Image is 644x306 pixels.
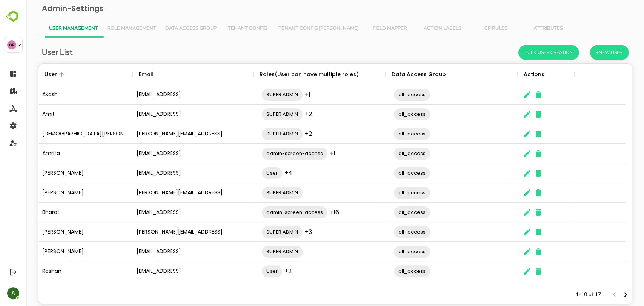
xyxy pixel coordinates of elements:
[127,70,136,79] button: Sort
[367,208,404,217] span: all_access
[367,228,404,236] span: all_access
[235,169,256,177] span: User
[12,222,106,242] div: [PERSON_NAME]
[593,289,605,300] button: Next page
[497,64,518,85] div: Actions
[235,208,301,217] span: admin-screen-access
[7,287,19,299] div: A
[447,26,491,32] span: ICP Rules
[112,64,127,85] div: Email
[235,267,256,275] span: User
[12,85,106,105] div: Akash
[278,90,284,99] span: +1
[8,267,18,277] button: Logout
[18,20,599,38] div: Vertical tabs example
[549,291,575,298] p: 1-10 of 17
[367,90,404,99] span: all_access
[367,149,404,158] span: all_access
[106,85,227,105] div: [EMAIL_ADDRESS]
[23,26,72,32] span: User Management
[278,110,286,118] span: +2
[15,46,46,58] h6: User List
[367,188,404,197] span: all_access
[367,267,404,275] span: all_access
[4,9,23,23] img: BambooboxLogoMark.f1c84d78b4c51b1a7b5f700c9845e183.svg
[367,169,404,177] span: all_access
[106,144,227,163] div: [EMAIL_ADDRESS]
[235,188,276,197] span: SUPER ADMIN
[12,144,106,163] div: Amrita
[235,110,276,118] span: SUPER ADMIN
[258,169,266,177] span: +4
[106,124,227,144] div: [PERSON_NAME][EMAIL_ADDRESS]
[199,26,243,32] span: Tenant Config
[235,247,276,256] span: SUPER ADMIN
[139,26,190,32] span: Data Access Group
[258,267,265,275] span: +2
[81,26,130,32] span: Role Management
[252,26,332,32] span: Tenant Config [PERSON_NAME]
[106,183,227,203] div: [PERSON_NAME][EMAIL_ADDRESS]
[31,70,40,79] button: Sort
[365,64,420,85] div: Data Access Group
[12,124,106,144] div: [DEMOGRAPHIC_DATA][PERSON_NAME][DEMOGRAPHIC_DATA]
[233,64,332,85] div: Roles(User can have multiple roles)
[18,64,31,85] div: User
[367,247,404,256] span: all_access
[235,90,276,99] span: SUPER ADMIN
[394,26,438,32] span: Action Labels
[106,242,227,261] div: [EMAIL_ADDRESS]
[235,149,301,158] span: admin-screen-access
[367,129,404,138] span: all_access
[235,228,276,236] span: SUPER ADMIN
[500,26,544,32] span: Attributes
[12,261,106,281] div: Roshan
[12,242,106,261] div: [PERSON_NAME]
[106,261,227,281] div: [EMAIL_ADDRESS]
[12,163,106,183] div: [PERSON_NAME]
[303,149,309,158] span: +1
[341,26,385,32] span: Field Mapper
[12,63,606,305] div: The User Data
[492,45,552,60] button: Bulk User Creation
[12,183,106,203] div: [PERSON_NAME]
[278,129,286,138] span: +2
[303,208,313,217] span: +16
[278,228,286,236] span: +3
[367,110,404,118] span: all_access
[12,105,106,124] div: Amit
[12,203,106,222] div: Bharat
[235,129,276,138] span: SUPER ADMIN
[106,222,227,242] div: [PERSON_NAME][EMAIL_ADDRESS]
[106,105,227,124] div: [EMAIL_ADDRESS]
[564,45,602,60] button: +New User
[106,203,227,222] div: [EMAIL_ADDRESS]
[106,163,227,183] div: [EMAIL_ADDRESS]
[7,40,16,49] div: OP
